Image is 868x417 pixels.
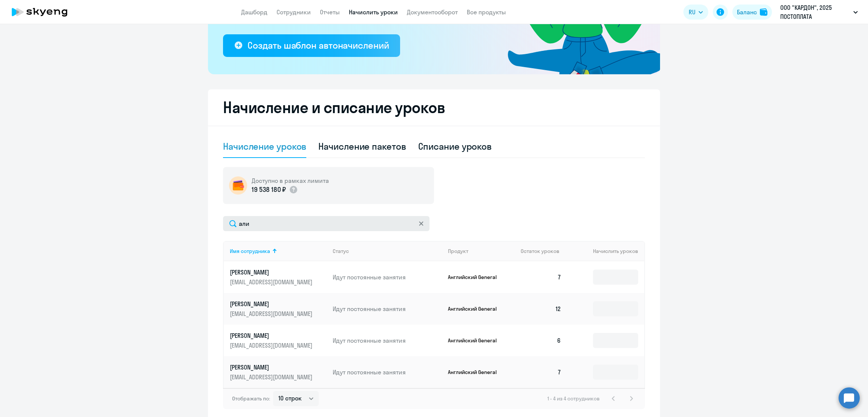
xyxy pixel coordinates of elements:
[448,248,468,254] div: Продукт
[230,248,327,254] div: Имя сотрудника
[776,3,862,21] button: ООО "КАРДОН", 2025 ПОСТОПЛАТА
[230,310,314,318] p: [EMAIL_ADDRESS][DOMAIN_NAME]
[223,98,645,117] h2: Начисление и списание уроков
[252,176,329,185] h5: Доступно в рамках лимита
[229,176,247,195] img: wallet-circle.png
[230,300,327,318] a: [PERSON_NAME][EMAIL_ADDRESS][DOMAIN_NAME]
[349,8,398,16] a: Начислить уроки
[230,268,327,286] a: [PERSON_NAME][EMAIL_ADDRESS][DOMAIN_NAME]
[567,241,644,261] th: Начислить уроков
[515,325,567,356] td: 6
[521,248,559,254] span: Остаток уроков
[737,8,757,17] div: Баланс
[248,39,389,51] div: Создать шаблон автоначислений
[418,140,492,152] div: Списание уроков
[230,268,314,276] p: [PERSON_NAME]
[333,273,442,281] p: Идут постоянные занятия
[333,368,442,376] p: Идут постоянные занятия
[683,5,708,20] button: RU
[232,395,270,402] span: Отображать по:
[521,248,567,254] div: Остаток уроков
[467,8,506,16] a: Все продукты
[230,300,314,308] p: [PERSON_NAME]
[515,293,567,325] td: 12
[732,5,772,20] button: Балансbalance
[448,337,504,344] p: Английский General
[230,363,314,371] p: [PERSON_NAME]
[780,3,850,21] p: ООО "КАРДОН", 2025 ПОСТОПЛАТА
[448,248,515,254] div: Продукт
[230,278,314,286] p: [EMAIL_ADDRESS][DOMAIN_NAME]
[547,395,600,402] span: 1 - 4 из 4 сотрудников
[230,363,327,381] a: [PERSON_NAME][EMAIL_ADDRESS][DOMAIN_NAME]
[223,140,306,152] div: Начисление уроков
[448,274,504,281] p: Английский General
[230,248,270,254] div: Имя сотрудника
[241,8,267,16] a: Дашборд
[448,369,504,376] p: Английский General
[277,8,311,16] a: Сотрудники
[223,34,400,57] button: Создать шаблон автоначислений
[333,248,349,254] div: Статус
[230,331,314,340] p: [PERSON_NAME]
[515,356,567,388] td: 7
[333,305,442,313] p: Идут постоянные занятия
[230,341,314,350] p: [EMAIL_ADDRESS][DOMAIN_NAME]
[230,331,327,350] a: [PERSON_NAME][EMAIL_ADDRESS][DOMAIN_NAME]
[448,305,504,312] p: Английский General
[223,216,429,231] input: Поиск по имени, email, продукту или статусу
[407,8,458,16] a: Документооборот
[318,140,406,152] div: Начисление пакетов
[230,373,314,381] p: [EMAIL_ADDRESS][DOMAIN_NAME]
[689,8,695,17] span: RU
[333,336,442,345] p: Идут постоянные занятия
[252,185,286,195] p: 19 538 180 ₽
[515,261,567,293] td: 7
[320,8,340,16] a: Отчеты
[760,8,767,16] img: balance
[333,248,442,254] div: Статус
